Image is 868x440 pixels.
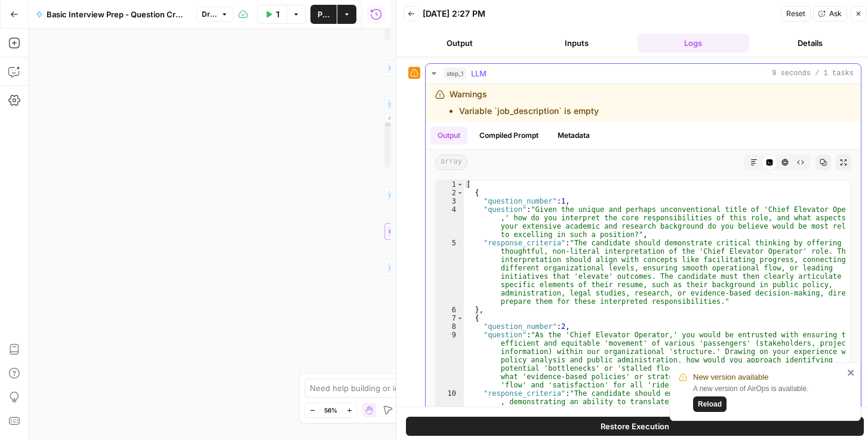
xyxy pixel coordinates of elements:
[472,127,546,144] button: Compiled Prompt
[436,180,464,189] div: 1
[196,7,234,22] button: Draft
[638,33,750,53] button: Logs
[693,371,768,383] span: New version available
[601,420,669,432] span: Restore Execution
[459,105,599,117] li: Variable `job_description` is empty
[430,127,467,144] button: Output
[436,239,464,306] div: 5
[385,122,398,126] div: 1
[436,306,464,314] div: 6
[436,197,464,205] div: 3
[754,33,866,53] button: Details
[698,399,722,410] span: Reload
[772,68,854,79] span: 9 seconds / 1 tasks
[436,205,464,239] div: 4
[276,8,279,20] span: Test Workflow
[404,33,516,53] button: Output
[426,64,861,83] button: 9 seconds / 1 tasks
[324,405,337,415] span: 56%
[781,6,811,21] button: Reset
[29,5,194,24] button: Basic Interview Prep - Question Creator
[457,189,463,197] span: Toggle code folding, rows 2 through 6
[435,155,467,170] span: array
[436,189,464,197] div: 2
[471,67,487,79] span: LLM
[436,322,464,331] div: 8
[436,331,464,389] div: 9
[847,368,855,377] button: close
[47,8,187,20] span: Basic Interview Prep - Question Creator
[457,180,463,189] span: Toggle code folding, rows 1 through 12
[385,32,399,87] div: 6
[457,314,463,322] span: Toggle code folding, rows 7 through 11
[521,33,633,53] button: Inputs
[426,84,861,420] div: 9 seconds / 1 tasks
[406,417,864,436] button: Restore Execution
[202,9,218,20] span: Draft
[318,8,330,20] span: Publish
[436,314,464,322] div: 7
[813,6,847,21] button: Ask
[786,8,805,19] span: Reset
[450,88,599,117] div: Warnings
[829,8,842,19] span: Ask
[693,396,727,412] button: Reload
[444,67,466,79] span: step_1
[550,127,597,144] button: Metadata
[310,5,337,24] button: Publish
[257,5,287,24] button: Test Workflow
[693,383,844,412] div: A new version of AirOps is available.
